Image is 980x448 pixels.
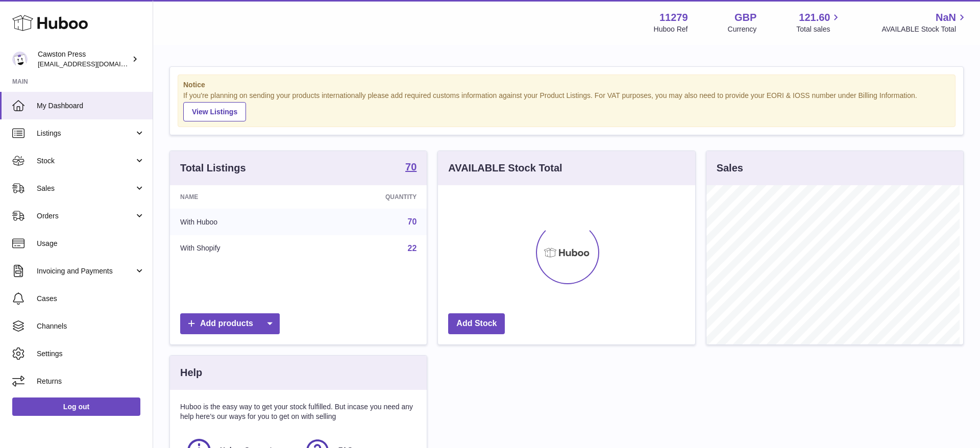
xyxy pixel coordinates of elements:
th: Name [170,185,308,209]
p: Huboo is the easy way to get your stock fulfilled. But incase you need any help here's our ways f... [180,402,416,421]
span: Total sales [796,24,842,34]
div: Cawston Press [38,49,130,69]
span: My Dashboard [37,101,145,111]
span: [EMAIL_ADDRESS][DOMAIN_NAME] [38,60,150,68]
td: With Shopify [170,235,308,262]
th: Quantity [308,185,427,209]
span: Channels [37,321,145,331]
strong: 70 [405,162,416,172]
span: 121.60 [799,11,830,24]
span: Sales [37,184,134,193]
a: Log out [12,397,140,416]
a: Add Stock [448,313,505,334]
div: Huboo Ref [654,24,688,34]
div: If you're planning on sending your products internationally please add required customs informati... [183,91,950,121]
a: NaN AVAILABLE Stock Total [881,11,968,34]
span: Usage [37,239,145,248]
span: Stock [37,156,134,166]
img: internalAdmin-11279@internal.huboo.com [12,52,28,67]
h3: Help [180,366,202,380]
a: 121.60 Total sales [796,11,842,34]
span: AVAILABLE Stock Total [881,24,968,34]
a: View Listings [183,102,246,121]
h3: AVAILABLE Stock Total [448,161,562,175]
a: 70 [405,162,416,174]
span: NaN [936,11,956,24]
a: 70 [408,217,417,226]
span: Cases [37,294,145,304]
a: Add products [180,313,280,334]
h3: Total Listings [180,161,246,175]
td: With Huboo [170,209,308,235]
span: Orders [37,211,134,221]
span: Invoicing and Payments [37,266,134,276]
div: Currency [728,24,757,34]
strong: Notice [183,80,950,90]
span: Settings [37,349,145,359]
strong: 11279 [659,11,688,24]
a: 22 [408,244,417,253]
span: Listings [37,129,134,138]
span: Returns [37,377,145,386]
h3: Sales [717,161,743,175]
strong: GBP [734,11,756,24]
